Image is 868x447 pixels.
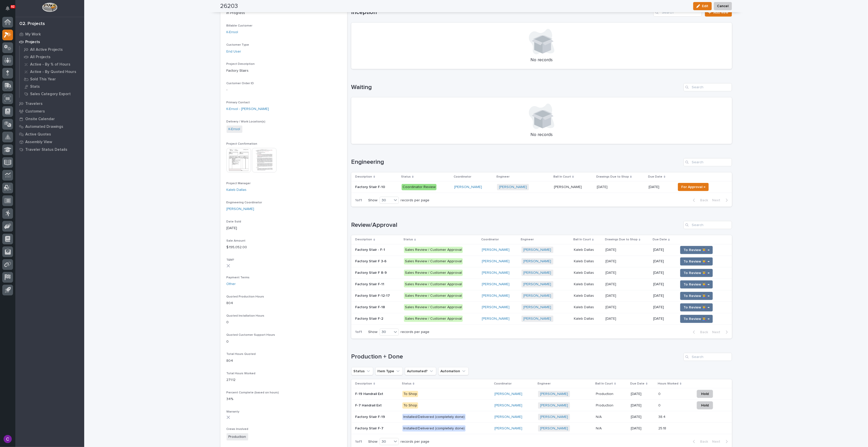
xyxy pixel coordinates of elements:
[351,256,732,267] tr: Factory Stair F 3-6Factory Stair F 3-6 Sales Review / Customer Approval[PERSON_NAME] [PERSON_NAME...
[227,320,341,325] p: 0
[659,402,662,408] p: 0
[681,184,705,190] span: For Approval →
[15,138,84,146] a: Assembly View
[19,21,45,27] div: 02. Projects
[482,271,510,275] a: [PERSON_NAME]
[355,184,386,189] p: Factory Stair F-10
[227,333,275,337] span: Quoted Customer Support Hours
[497,174,510,180] p: Engineer
[30,62,70,67] p: Active - By % of Hours
[227,106,269,112] a: K-Ensol - [PERSON_NAME]
[684,270,710,276] span: To Review 👨‍🏭 →
[574,258,595,264] p: Kaleb Dallas
[355,247,386,252] p: Factory Stair - F-1
[227,68,341,73] p: Factory Stairs
[524,317,551,321] a: [PERSON_NAME]
[15,115,84,123] a: Onsite Calendar
[605,270,617,275] p: [DATE]
[351,400,732,411] tr: F-7 Handrail ExtF-7 Handrail Ext To Shop[PERSON_NAME] [PERSON_NAME] ProductionProduction [DATE]00...
[355,281,386,287] p: Factory Stair F-11
[30,47,63,52] p: All Active Projects
[605,237,638,242] p: Drawings Due to Shop
[11,5,15,8] p: 82
[227,239,246,242] span: Sale Amount
[659,414,667,419] p: 38.4
[355,237,372,242] p: Description
[227,63,255,66] span: Project Description
[351,388,732,400] tr: F-19 Handrail ExtF-19 Handrail Ext To Shop[PERSON_NAME] [PERSON_NAME] ProductionProduction [DATE]...
[20,68,84,75] a: Active - By Quoted Hours
[20,83,84,90] a: Stats
[351,423,732,434] tr: Factory Stair F-7Factory Stair F-7 Installed/Delivered (completely done)[PERSON_NAME] [PERSON_NAM...
[605,304,617,309] p: [DATE]
[554,184,583,189] p: [PERSON_NAME]
[697,390,713,398] button: Hold
[227,87,341,93] p: -
[438,367,469,375] button: Automation
[659,425,667,431] p: 25.18
[2,434,13,444] button: users-avatar
[653,305,674,309] p: [DATE]
[574,293,595,298] p: Kaleb Dallas
[689,330,710,334] button: Back
[404,304,463,311] div: Sales Review / Customer Approval
[574,316,595,321] p: Kaleb Dallas
[402,391,418,397] div: To Shop
[402,381,412,387] p: Status
[482,259,510,264] a: [PERSON_NAME]
[351,221,681,229] h1: Review/Approval
[494,381,512,387] p: Coordinator
[351,367,373,375] button: Status
[30,55,51,59] p: All Projects
[659,391,662,396] p: 0
[380,198,392,203] div: 30
[227,226,341,231] p: [DATE]
[482,305,510,309] a: [PERSON_NAME]
[25,147,67,152] p: Traveler Status Details
[25,40,40,44] p: Projects
[573,237,591,242] p: Ball In Court
[401,440,430,444] p: records per page
[227,295,264,298] span: Quoted Production Hours
[653,248,674,252] p: [DATE]
[631,403,654,408] p: [DATE]
[605,293,617,298] p: [DATE]
[404,247,463,253] div: Sales Review / Customer Approval
[15,123,84,130] a: Automated Drawings
[351,194,366,207] p: 1 of 1
[404,258,463,265] div: Sales Review / Customer Approval
[653,8,702,17] input: Search
[368,440,378,444] p: Show
[540,426,568,431] a: [PERSON_NAME]
[684,353,732,361] input: Search
[351,302,732,313] tr: Factory Stair F-18Factory Stair F-18 Sales Review / Customer Approval[PERSON_NAME] [PERSON_NAME] ...
[20,46,84,53] a: All Active Projects
[402,402,418,409] div: To Shop
[30,92,71,96] p: Sales Category Export
[355,174,372,180] p: Description
[653,259,674,264] p: [DATE]
[357,132,726,138] p: No records
[684,221,732,229] input: Search
[605,247,617,252] p: [DATE]
[596,391,615,396] p: Production
[596,402,615,408] p: Production
[524,305,551,309] a: [PERSON_NAME]
[697,330,708,334] span: Back
[227,396,341,402] p: 34%
[705,8,732,17] a: Add New
[227,101,250,104] span: Primary Contact
[524,271,551,275] a: [PERSON_NAME]
[355,425,385,431] p: Factory Stair F-7
[481,237,499,242] p: Coordinator
[574,247,595,252] p: Kaleb Dallas
[658,381,679,387] p: Hours Worked
[30,84,40,89] p: Stats
[42,3,57,12] img: Workspace Logo
[712,439,724,444] span: Next
[653,282,674,287] p: [DATE]
[540,403,568,408] a: [PERSON_NAME]
[680,269,713,277] button: To Review 👨‍🏭 →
